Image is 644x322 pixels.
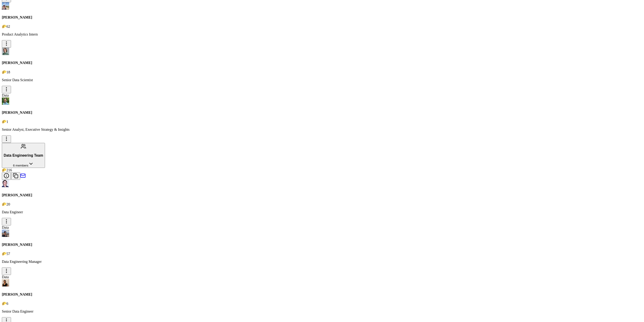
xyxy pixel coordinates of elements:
span: 20 [6,202,10,206]
p: Data Engineer [2,210,642,214]
button: Copy email addresses [11,172,20,180]
span: 6 members [13,164,28,167]
span: taco [2,202,6,206]
p: Senior Data Scientist [2,78,642,82]
span: Data [2,93,9,97]
p: Data Engineering Manager [2,260,642,264]
span: 1 [6,120,8,124]
span: Data [2,275,9,279]
p: Senior Data Engineer [2,309,642,314]
span: 216 [6,168,12,172]
p: Senior Analyst, Executive Strategy & Insights [2,128,642,132]
h4: [PERSON_NAME] [2,292,642,297]
span: taco [2,168,6,172]
h4: [PERSON_NAME] [2,243,642,247]
span: 6 [6,302,8,305]
span: Data [2,225,9,229]
p: Product Analytics Intern [2,32,642,36]
span: 62 [6,25,10,28]
h4: [PERSON_NAME] [2,61,642,65]
button: Open Data Engineering Team info panel [2,172,11,180]
h3: Data Engineering Team [4,153,43,158]
button: Data Engineering Team6 members [2,143,45,168]
span: taco [2,252,6,256]
h4: [PERSON_NAME] [2,193,642,197]
a: Send email [20,175,26,179]
h4: [PERSON_NAME] [2,111,642,115]
span: 57 [6,252,10,256]
span: taco [2,302,6,305]
span: taco [2,70,6,74]
span: taco [2,25,6,28]
h4: [PERSON_NAME] [2,15,642,19]
span: taco [2,120,6,124]
span: 18 [6,70,10,74]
